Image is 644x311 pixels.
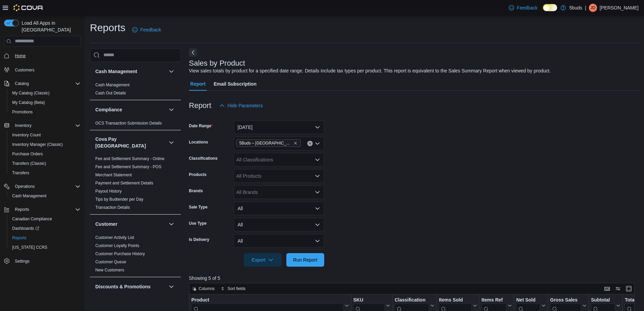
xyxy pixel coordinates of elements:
[293,141,297,145] button: Remove 5Buds – Humboldt from selection in this group
[15,81,29,86] span: Catalog
[7,88,83,98] button: My Catalog (Classic)
[90,155,181,214] div: Cova Pay [GEOGRAPHIC_DATA]
[95,188,122,194] span: Payout History
[214,77,257,91] span: Email Subscription
[95,156,165,161] a: Fee and Settlement Summary - Online
[293,257,317,263] span: Run Report
[12,161,46,166] span: Transfers (Classic)
[7,224,83,233] a: Dashboards
[517,4,538,11] span: Feedback
[12,65,80,74] span: Customers
[12,193,46,199] span: Cash Management
[1,121,83,130] button: Inventory
[95,205,130,210] a: Transaction Details
[95,259,126,265] span: Customer Queue
[7,98,83,107] button: My Catalog (Beta)
[95,180,153,186] span: Payment and Settlement Details
[1,256,83,266] button: Settings
[199,286,215,291] span: Columns
[15,53,26,59] span: Home
[189,237,209,242] label: Is Delivery
[95,68,137,75] h3: Cash Management
[7,214,83,224] button: Canadian Compliance
[95,91,126,95] a: Cash Out Details
[189,204,208,210] label: Sale Type
[140,26,161,33] span: Feedback
[189,48,197,57] button: Next
[9,215,80,223] span: Canadian Compliance
[9,169,80,177] span: Transfers
[12,205,80,214] span: Reports
[189,67,551,74] div: View sales totals by product for a specified date range. Details include tax types per product. T...
[12,132,41,138] span: Inventory Count
[9,108,80,116] span: Promotions
[189,275,639,282] p: Showing 5 of 5
[95,83,129,87] a: Cash Management
[9,243,80,251] span: Washington CCRS
[15,184,35,189] span: Operations
[395,297,429,304] div: Classification
[600,4,639,12] p: [PERSON_NAME]
[15,123,31,128] span: Inventory
[95,106,166,113] button: Compliance
[12,182,80,191] span: Operations
[95,189,122,194] a: Payout History
[550,297,581,304] div: Gross Sales
[9,159,80,168] span: Transfers (Classic)
[315,157,320,162] button: Open list of options
[95,68,166,75] button: Cash Management
[95,136,166,149] button: Cova Pay [GEOGRAPHIC_DATA]
[228,102,263,109] span: Hide Parameters
[12,109,33,115] span: Promotions
[315,173,320,179] button: Open list of options
[516,297,540,304] div: Net Sold
[90,81,181,100] div: Cash Management
[228,286,245,291] span: Sort fields
[7,107,83,117] button: Promotions
[9,192,80,200] span: Cash Management
[12,216,52,222] span: Canadian Compliance
[15,67,34,73] span: Customers
[239,140,292,147] span: 5Buds – [GEOGRAPHIC_DATA]
[315,141,320,146] button: Open list of options
[95,235,134,240] a: Customer Activity List
[9,192,49,200] a: Cash Management
[15,259,29,264] span: Settings
[12,182,38,191] button: Operations
[591,4,596,12] span: JD
[1,65,83,74] button: Customers
[12,226,39,231] span: Dashboards
[12,66,37,74] a: Customers
[7,149,83,159] button: Purchase Orders
[12,235,26,241] span: Reports
[7,233,83,243] button: Reports
[95,121,162,126] a: OCS Transaction Submission Details
[12,245,47,250] span: [US_STATE] CCRS
[12,80,31,88] button: Catalog
[307,141,313,146] button: Clear input
[189,123,213,129] label: Date Range
[9,89,52,97] a: My Catalog (Classic)
[167,67,175,75] button: Cash Management
[603,285,611,293] button: Keyboard shortcuts
[95,267,124,273] span: New Customers
[95,173,132,177] a: Merchant Statement
[12,151,43,157] span: Purchase Orders
[1,51,83,61] button: Home
[189,221,207,226] label: Use Type
[95,82,129,88] span: Cash Management
[167,138,175,147] button: Cova Pay [GEOGRAPHIC_DATA]
[286,253,324,267] button: Run Report
[95,221,117,227] h3: Customer
[189,188,203,194] label: Brands
[315,190,320,195] button: Open list of options
[7,243,83,252] button: [US_STATE] CCRS
[90,234,181,277] div: Customer
[129,23,164,37] a: Feedback
[95,90,126,96] span: Cash Out Details
[591,297,615,304] div: Subtotal
[12,51,80,60] span: Home
[1,79,83,88] button: Catalog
